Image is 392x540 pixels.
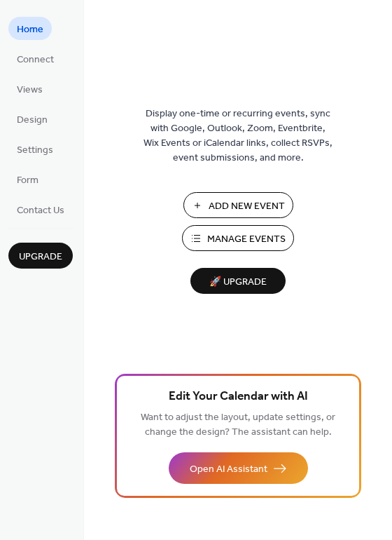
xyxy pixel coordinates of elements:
[17,203,64,218] span: Contact Us
[143,107,332,166] span: Display one-time or recurring events, sync with Google, Outlook, Zoom, Eventbrite, Wix Events or ...
[207,232,286,247] span: Manage Events
[8,168,47,191] a: Form
[169,387,308,407] span: Edit Your Calendar with AI
[8,198,73,221] a: Contact Us
[8,137,62,161] a: Settings
[17,173,38,188] span: Form
[8,243,73,269] button: Upgrade
[141,408,335,442] span: Want to adjust the layout, update settings, or change the design? The assistant can help.
[17,143,53,158] span: Settings
[182,225,294,251] button: Manage Events
[19,250,62,264] span: Upgrade
[17,53,54,67] span: Connect
[190,268,286,294] button: 🚀 Upgrade
[209,199,285,214] span: Add New Event
[8,47,62,70] a: Connect
[17,113,48,128] span: Design
[8,17,52,40] a: Home
[199,273,277,292] span: 🚀 Upgrade
[17,83,43,97] span: Views
[17,22,43,37] span: Home
[190,462,267,477] span: Open AI Assistant
[183,192,293,218] button: Add New Event
[169,452,308,484] button: Open AI Assistant
[8,107,56,130] a: Design
[8,77,51,100] a: Views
